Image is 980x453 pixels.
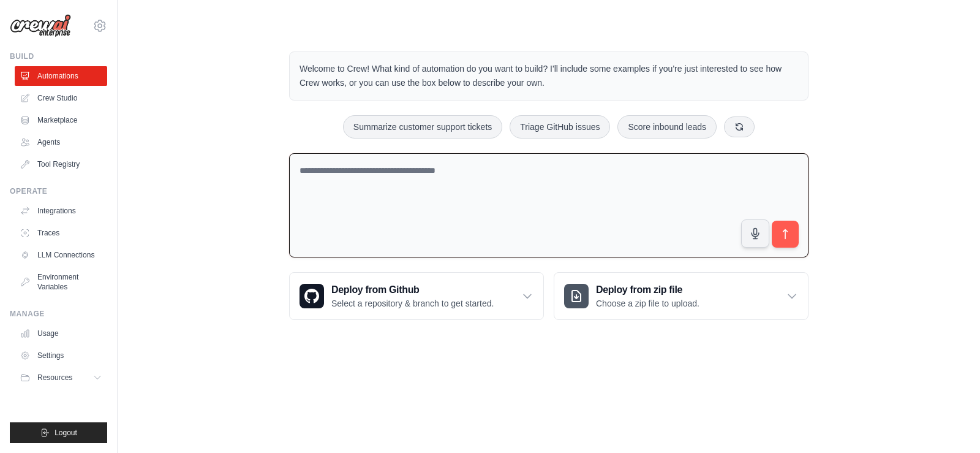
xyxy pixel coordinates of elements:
[10,51,107,61] div: Build
[10,422,107,443] button: Logout
[15,223,107,243] a: Traces
[617,115,717,139] button: Score inbound leads
[510,115,610,139] button: Triage GitHub issues
[15,132,107,152] a: Agents
[10,186,107,196] div: Operate
[37,373,72,383] span: Resources
[15,110,107,130] a: Marketplace
[15,324,107,343] a: Usage
[15,66,107,86] a: Automations
[15,154,107,174] a: Tool Registry
[596,283,699,297] h3: Deploy from zip file
[15,88,107,108] a: Crew Studio
[331,283,494,297] h3: Deploy from Github
[10,14,71,37] img: Logo
[15,201,107,221] a: Integrations
[15,245,107,265] a: LLM Connections
[343,115,502,139] button: Summarize customer support tickets
[596,297,699,310] p: Choose a zip file to upload.
[15,267,107,297] a: Environment Variables
[331,297,494,310] p: Select a repository & branch to get started.
[10,309,107,319] div: Manage
[55,428,77,438] span: Logout
[15,346,107,365] a: Settings
[919,394,980,453] iframe: Chat Widget
[15,368,107,387] button: Resources
[300,62,798,90] p: Welcome to Crew! What kind of automation do you want to build? I'll include some examples if you'...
